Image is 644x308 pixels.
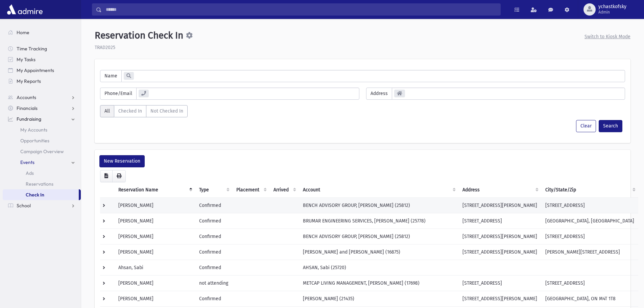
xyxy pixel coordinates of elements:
th: Arrived: activate to sort column ascending [269,182,299,198]
td: [PERSON_NAME] (21435) [299,291,458,306]
a: Fundraising [3,114,81,124]
span: Financials [17,105,38,111]
span: Events [20,159,34,165]
label: All [100,105,114,117]
span: Accounts [17,94,36,100]
td: [PERSON_NAME] [114,213,195,229]
td: [STREET_ADDRESS][PERSON_NAME] [458,244,541,260]
span: ychastkofsky [598,4,626,9]
span: My Tasks [17,56,35,63]
td: BENCH ADVISORY GROUP, [PERSON_NAME] (25812) [299,229,458,244]
td: not attending [195,275,232,291]
td: [PERSON_NAME] [114,197,195,213]
a: Check In [3,189,79,200]
label: Not Checked In [146,105,188,117]
th: Reservation Name: activate to sort column descending [114,182,195,198]
span: My Appointments [17,67,54,73]
a: My Tasks [3,54,81,65]
span: Admin [598,9,626,15]
span: Check In [26,192,44,198]
td: Confirmed [195,291,232,306]
td: Confirmed [195,260,232,275]
div: TRAD2025 [95,44,630,51]
a: Reservations [3,179,81,189]
td: Confirmed [195,213,232,229]
span: Reservations [26,181,53,187]
a: Campaign Overview [3,146,81,157]
td: [PERSON_NAME] [114,275,195,291]
th: City/State/Zip: activate to sort column ascending [541,182,638,198]
td: [PERSON_NAME] [114,229,195,244]
td: [STREET_ADDRESS] [458,275,541,291]
span: Phone/Email [100,88,137,100]
td: Confirmed [195,229,232,244]
span: School [17,203,31,209]
td: [PERSON_NAME][STREET_ADDRESS] [541,244,638,260]
span: My Reports [17,78,41,84]
span: Ads [26,170,34,176]
td: [PERSON_NAME] and [PERSON_NAME] (16875) [299,244,458,260]
td: METCAP LIVING MANAGEMENT, [PERSON_NAME] (17698) [299,275,458,291]
td: Ahsan, Sabi [114,260,195,275]
span: Address [366,88,392,100]
button: CSV [100,170,113,182]
a: Accounts [3,92,81,103]
td: [STREET_ADDRESS][PERSON_NAME] [458,197,541,213]
td: [STREET_ADDRESS] [541,275,638,291]
a: Time Tracking [3,43,81,54]
div: Status [100,105,188,120]
a: Events [3,157,81,168]
th: Account: activate to sort column ascending [299,182,458,198]
a: Switch to Kiosk Mode [585,34,630,40]
a: My Accounts [3,124,81,135]
td: Confirmed [195,244,232,260]
td: [GEOGRAPHIC_DATA], [GEOGRAPHIC_DATA] [541,213,638,229]
td: [STREET_ADDRESS] [458,213,541,229]
span: My Accounts [20,127,47,133]
td: BRUMAR ENGINEERING SERVICES, [PERSON_NAME] (25778) [299,213,458,229]
a: Opportunities [3,135,81,146]
button: Print [112,170,126,182]
span: Name [100,70,122,82]
a: Financials [3,103,81,114]
td: [STREET_ADDRESS][PERSON_NAME] [458,229,541,244]
td: BENCH ADVISORY GROUP, [PERSON_NAME] (25812) [299,197,458,213]
a: Ads [3,168,81,179]
td: [STREET_ADDRESS] [541,229,638,244]
td: [STREET_ADDRESS][PERSON_NAME] [458,291,541,306]
span: Fundraising [17,116,41,122]
img: AdmirePro [5,3,44,16]
a: My Reports [3,76,81,87]
td: [GEOGRAPHIC_DATA], ON M4T 1T8 [541,291,638,306]
button: Clear [576,120,596,132]
th: Address: activate to sort column ascending [458,182,541,198]
span: Campaign Overview [20,148,64,155]
th: Type: activate to sort column ascending [195,182,232,198]
span: Time Tracking [17,46,47,52]
input: Search [102,3,500,16]
a: Home [3,27,81,38]
th: Placement: activate to sort column ascending [232,182,269,198]
label: Checked In [114,105,146,117]
td: AHSAN, Sabi (25720) [299,260,458,275]
span: Reservation Check In [95,30,183,41]
td: [PERSON_NAME] [114,244,195,260]
td: Confirmed [195,197,232,213]
button: Search [599,120,622,132]
span: Home [17,29,29,35]
span: Opportunities [20,138,49,144]
td: [PERSON_NAME] [114,291,195,306]
button: New Reservation [99,155,145,167]
td: [STREET_ADDRESS] [541,197,638,213]
a: My Appointments [3,65,81,76]
a: School [3,200,81,211]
